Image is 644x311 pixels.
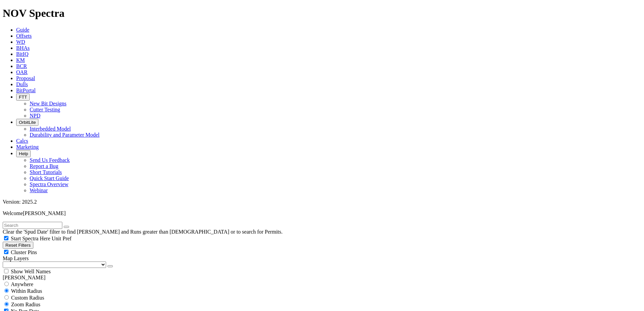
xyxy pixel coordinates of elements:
a: Calcs [16,138,28,144]
a: BCR [16,63,27,69]
div: Version: 2025.2 [3,199,641,205]
a: New Bit Designs [30,101,66,106]
span: Unit Pref [52,236,71,241]
span: Zoom Radius [11,302,40,307]
button: Help [16,150,31,157]
a: Durability and Parameter Model [30,132,100,138]
span: Help [19,151,28,156]
span: [PERSON_NAME] [23,210,66,216]
a: BHAs [16,45,30,51]
a: KM [16,57,25,63]
div: [PERSON_NAME] [3,275,641,281]
p: Welcome [3,210,641,216]
a: Send Us Feedback [30,157,70,163]
a: WD [16,39,25,45]
a: Report a Bug [30,163,58,169]
span: Custom Radius [11,295,44,301]
input: Search [3,222,62,229]
input: Start Spectra Here [4,236,8,240]
span: Anywhere [11,281,33,287]
span: FTT [19,95,27,100]
h1: NOV Spectra [3,7,641,20]
a: Marketing [16,144,39,150]
a: Short Tutorials [30,169,62,175]
button: FTT [16,94,30,101]
a: Quick Start Guide [30,175,69,181]
span: Cluster Pins [11,249,37,255]
a: OAR [16,69,28,75]
span: Show Well Names [11,269,51,274]
span: OrbitLite [19,120,36,125]
a: Webinar [30,187,48,193]
span: Map Layers [3,255,29,261]
a: Proposal [16,75,35,81]
a: Offsets [16,33,32,39]
a: NPD [30,113,40,118]
a: BitPortal [16,88,36,93]
span: Clear the 'Spud Date' filter to find [PERSON_NAME] and Runs greater than [DEMOGRAPHIC_DATA] or to... [3,229,283,235]
a: BitIQ [16,51,28,57]
span: Start Spectra Here [11,236,50,241]
a: Interbedded Model [30,126,71,132]
a: Dulls [16,81,28,87]
a: Spectra Overview [30,181,68,187]
button: OrbitLite [16,119,38,126]
a: Cutter Testing [30,107,60,112]
span: Within Radius [11,288,42,294]
button: Reset Filters [3,242,33,249]
a: Guide [16,27,29,33]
